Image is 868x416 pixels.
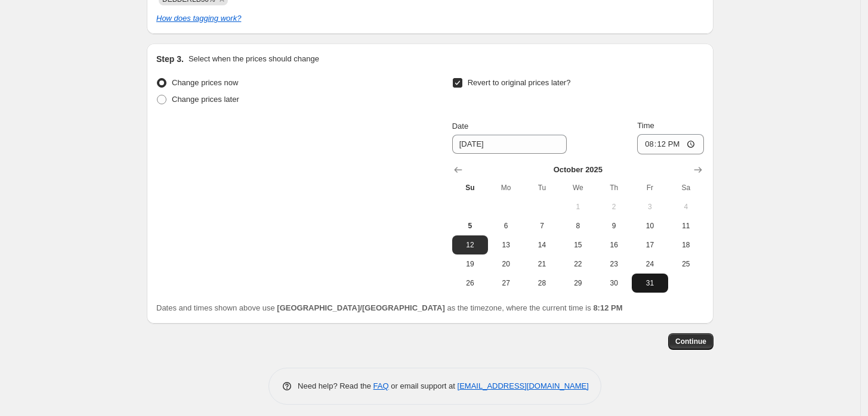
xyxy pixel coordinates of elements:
[488,178,524,197] th: Monday
[493,259,519,269] span: 20
[452,135,567,154] input: 10/5/2025
[668,254,704,274] button: Saturday October 25 2025
[668,333,713,350] button: Continue
[637,121,654,130] span: Time
[493,278,519,288] span: 27
[156,53,184,65] h2: Step 3.
[601,259,627,269] span: 23
[488,274,524,293] button: Monday October 27 2025
[488,216,524,235] button: Monday October 6 2025
[189,53,319,65] p: Select when the prices should change
[298,381,373,390] span: Need help? Read the
[632,216,668,235] button: Friday October 10 2025
[637,278,663,288] span: 31
[452,274,488,293] button: Sunday October 26 2025
[690,162,706,178] button: Show next month, November 2025
[596,254,632,274] button: Thursday October 23 2025
[488,235,524,254] button: Monday October 13 2025
[601,183,627,193] span: Th
[596,216,632,235] button: Thursday October 9 2025
[565,221,591,231] span: 8
[524,274,560,293] button: Tuesday October 28 2025
[277,303,444,312] b: [GEOGRAPHIC_DATA]/[GEOGRAPHIC_DATA]
[673,240,699,250] span: 18
[596,178,632,197] th: Thursday
[565,259,591,269] span: 22
[565,240,591,250] span: 15
[389,381,458,390] span: or email support at
[488,254,524,274] button: Monday October 20 2025
[637,183,663,193] span: Fr
[637,134,704,154] input: 12:00
[468,78,571,87] span: Revert to original prices later?
[675,337,706,346] span: Continue
[457,183,483,193] span: Su
[596,274,632,293] button: Thursday October 30 2025
[601,221,627,231] span: 9
[172,95,239,104] span: Change prices later
[529,183,555,193] span: Tu
[524,254,560,274] button: Tuesday October 21 2025
[637,221,663,231] span: 10
[529,240,555,250] span: 14
[668,216,704,235] button: Saturday October 11 2025
[673,221,699,231] span: 11
[673,259,699,269] span: 25
[632,274,668,293] button: Friday October 31 2025
[632,254,668,274] button: Friday October 24 2025
[524,235,560,254] button: Tuesday October 14 2025
[457,278,483,288] span: 26
[172,78,238,87] span: Change prices now
[560,178,596,197] th: Wednesday
[593,303,622,312] b: 8:12 PM
[457,221,483,231] span: 5
[560,197,596,216] button: Wednesday October 1 2025
[452,235,488,254] button: Sunday October 12 2025
[529,221,555,231] span: 7
[632,178,668,197] th: Friday
[596,197,632,216] button: Thursday October 2 2025
[632,197,668,216] button: Friday October 3 2025
[601,202,627,212] span: 2
[560,274,596,293] button: Wednesday October 29 2025
[458,381,589,390] a: [EMAIL_ADDRESS][DOMAIN_NAME]
[560,254,596,274] button: Wednesday October 22 2025
[668,197,704,216] button: Saturday October 4 2025
[452,254,488,274] button: Sunday October 19 2025
[596,235,632,254] button: Thursday October 16 2025
[493,221,519,231] span: 6
[524,178,560,197] th: Tuesday
[632,235,668,254] button: Friday October 17 2025
[373,381,389,390] a: FAQ
[452,122,468,131] span: Date
[452,178,488,197] th: Sunday
[493,183,519,193] span: Mo
[156,303,623,312] span: Dates and times shown above use as the timezone, where the current time is
[457,259,483,269] span: 19
[493,240,519,250] span: 13
[457,240,483,250] span: 12
[637,202,663,212] span: 3
[668,235,704,254] button: Saturday October 18 2025
[450,162,467,178] button: Show previous month, September 2025
[601,278,627,288] span: 30
[452,216,488,235] button: Today Sunday October 5 2025
[565,202,591,212] span: 1
[529,278,555,288] span: 28
[529,259,555,269] span: 21
[673,183,699,193] span: Sa
[673,202,699,212] span: 4
[565,183,591,193] span: We
[668,178,704,197] th: Saturday
[637,240,663,250] span: 17
[601,240,627,250] span: 16
[156,14,241,23] a: How does tagging work?
[560,235,596,254] button: Wednesday October 15 2025
[565,278,591,288] span: 29
[560,216,596,235] button: Wednesday October 8 2025
[524,216,560,235] button: Tuesday October 7 2025
[637,259,663,269] span: 24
